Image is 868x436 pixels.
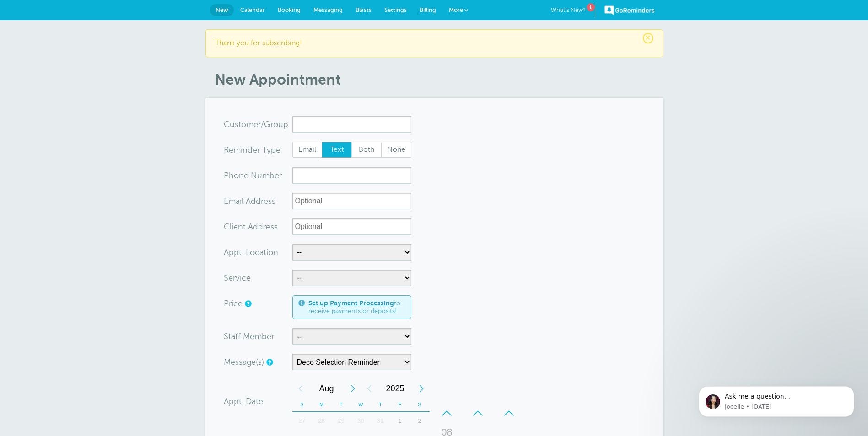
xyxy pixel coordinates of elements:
label: Email [292,142,323,158]
span: Both [352,142,381,158]
label: Client Address [224,223,278,231]
div: 1 [587,3,595,11]
a: Set up Payment Processing [308,299,394,307]
span: Pho [224,171,239,180]
div: ress [224,193,292,209]
a: New [210,4,234,16]
div: Next Month [345,379,361,398]
th: S [410,398,430,412]
label: Price [224,299,243,308]
a: An optional price for the appointment. If you set a price, you can include a payment link in your... [245,301,250,307]
span: Billing [420,6,436,13]
span: il Add [240,197,261,205]
div: 31 [371,412,390,430]
div: Friday, August 1 [390,412,410,430]
iframe: Intercom notifications message [685,372,868,431]
span: Messaging [313,6,343,13]
span: Email [293,142,322,158]
input: Optional [292,193,411,209]
span: Ema [224,197,240,205]
div: 27 [292,412,312,430]
span: Text [322,142,351,158]
div: 29 [331,412,351,430]
th: T [331,398,351,412]
div: Tuesday, July 29 [331,412,351,430]
span: Settings [384,6,407,13]
label: Appt. Location [224,248,278,256]
input: Optional [292,218,411,235]
span: to receive payments or deposits! [308,299,405,315]
a: What's New? [551,3,595,18]
div: Sunday, July 27 [292,412,312,430]
div: mber [224,167,292,184]
div: 28 [312,412,331,430]
h1: New Appointment [215,71,663,88]
div: Saturday, August 2 [410,412,430,430]
span: × [643,33,653,43]
div: tomer/Group [224,116,292,133]
div: Previous Year [361,379,377,398]
span: More [449,6,463,13]
span: New [216,6,228,13]
div: 2 [410,412,430,430]
th: W [351,398,371,412]
div: 1 [390,412,410,430]
span: None [382,142,411,158]
div: Previous Month [292,379,309,398]
span: ne Nu [239,171,262,180]
label: Reminder Type [224,146,280,154]
span: August [309,379,345,398]
span: Blasts [356,6,372,13]
span: Cus [224,120,238,128]
label: Text [322,142,352,158]
div: Monday, July 28 [312,412,331,430]
label: Service [224,274,251,282]
p: Thank you for subscribing! [215,39,653,48]
label: None [381,142,411,158]
span: Calendar [240,6,265,13]
div: Next Year [413,379,430,398]
label: Appt. Date [224,397,263,405]
span: 2025 [377,379,413,398]
th: M [312,398,331,412]
span: Booking [278,6,301,13]
label: Both [351,142,382,158]
th: S [292,398,312,412]
label: Message(s) [224,358,264,366]
div: 30 [351,412,371,430]
div: Thursday, July 31 [371,412,390,430]
th: F [390,398,410,412]
div: Wednesday, July 30 [351,412,371,430]
label: Staff Member [224,332,274,340]
a: Simple templates and custom messages will use the reminder schedule set under Settings > Reminder... [266,359,272,365]
th: T [371,398,390,412]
